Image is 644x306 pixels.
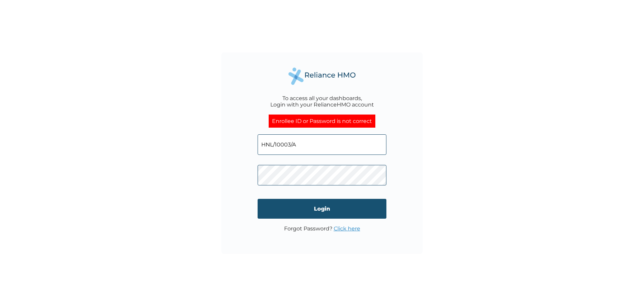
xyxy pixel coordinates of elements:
a: Click here [334,225,360,232]
input: Email address or HMO ID [258,134,386,155]
input: Login [258,199,386,219]
div: Enrollee ID or Password is not correct [269,115,375,128]
img: Reliance Health's Logo [288,68,356,85]
p: Forgot Password? [284,225,360,232]
div: To access all your dashboards, Login with your RelianceHMO account [270,95,374,108]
